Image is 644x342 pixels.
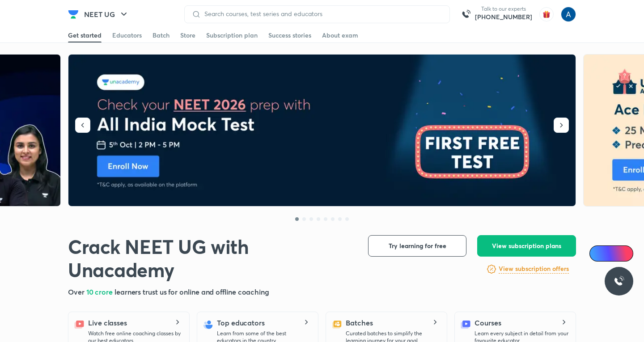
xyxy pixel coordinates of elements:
[589,245,633,262] a: Ai Doubts
[68,287,86,296] span: Over
[206,28,258,42] a: Subscription plan
[492,241,561,250] span: View subscription plans
[389,241,446,250] span: Try learning for free
[322,28,358,42] a: About exam
[346,317,373,328] h5: Batches
[499,264,569,274] a: View subscription offers
[68,31,102,40] div: Get started
[79,5,135,23] button: NEET UG
[539,7,554,21] img: avatar
[475,13,532,21] a: [PHONE_NUMBER]
[614,276,624,287] img: ttu
[499,264,569,274] h6: View subscription offers
[368,235,466,257] button: Try learning for free
[153,31,169,40] div: Batch
[180,31,195,40] div: Store
[68,28,102,42] a: Get started
[561,7,576,22] img: Anees Ahmed
[477,235,576,257] button: View subscription plans
[595,250,602,257] img: Icon
[86,287,114,296] span: 10 crore
[268,31,311,40] div: Success stories
[201,10,442,17] input: Search courses, test series and educators
[112,28,142,42] a: Educators
[88,317,127,328] h5: Live classes
[322,31,358,40] div: About exam
[206,31,258,40] div: Subscription plan
[475,317,501,328] h5: Courses
[457,5,475,23] img: call-us
[112,31,142,40] div: Educators
[475,5,532,13] p: Talk to our experts
[68,235,354,282] h1: Crack NEET UG with Unacademy
[217,317,265,328] h5: Top educators
[114,287,269,296] span: learners trust us for online and offline coaching
[68,9,79,20] img: Company Logo
[604,250,628,257] span: Ai Doubts
[180,28,195,42] a: Store
[153,28,169,42] a: Batch
[268,28,311,42] a: Success stories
